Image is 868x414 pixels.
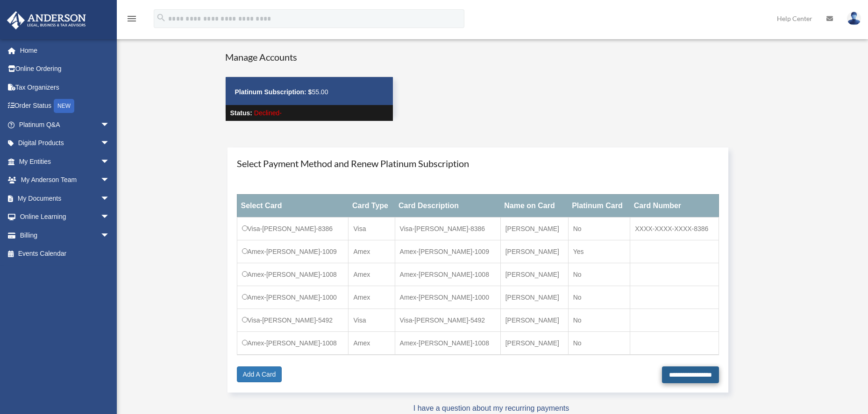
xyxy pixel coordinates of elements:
[349,331,395,355] td: Amex
[413,404,569,412] a: I have a question about my recurring payments
[500,217,568,240] td: [PERSON_NAME]
[100,189,119,208] span: arrow_drop_down
[500,194,568,217] th: Name on Card
[237,286,349,309] td: Amex-[PERSON_NAME]-1000
[4,11,89,29] img: Anderson Advisors Platinum Portal
[568,286,630,309] td: No
[230,109,252,117] strong: Status:
[7,171,124,189] a: My Anderson Teamarrow_drop_down
[349,263,395,286] td: Amex
[630,194,719,217] th: Card Number
[100,171,119,190] span: arrow_drop_down
[225,50,393,63] h4: Manage Accounts
[7,152,124,171] a: My Entitiesarrow_drop_down
[349,194,395,217] th: Card Type
[395,286,500,309] td: Amex-[PERSON_NAME]-1000
[100,226,119,245] span: arrow_drop_down
[7,115,124,134] a: Platinum Q&Aarrow_drop_down
[254,109,282,117] span: Declined-
[500,240,568,263] td: [PERSON_NAME]
[500,309,568,331] td: [PERSON_NAME]
[7,208,124,226] a: Online Learningarrow_drop_down
[126,16,137,24] a: menu
[568,217,630,240] td: No
[349,217,395,240] td: Visa
[568,309,630,331] td: No
[100,115,119,134] span: arrow_drop_down
[7,134,124,153] a: Digital Productsarrow_drop_down
[100,208,119,227] span: arrow_drop_down
[630,217,719,240] td: XXXX-XXXX-XXXX-8386
[126,13,137,24] i: menu
[568,331,630,355] td: No
[7,97,124,116] a: Order StatusNEW
[237,240,349,263] td: Amex-[PERSON_NAME]-1009
[237,331,349,355] td: Amex-[PERSON_NAME]-1008
[847,12,861,25] img: User Pic
[568,240,630,263] td: Yes
[349,240,395,263] td: Amex
[237,217,349,240] td: Visa-[PERSON_NAME]-8386
[237,309,349,331] td: Visa-[PERSON_NAME]-5492
[395,331,500,355] td: Amex-[PERSON_NAME]-1008
[237,263,349,286] td: Amex-[PERSON_NAME]-1008
[349,286,395,309] td: Amex
[100,134,119,153] span: arrow_drop_down
[568,263,630,286] td: No
[395,217,500,240] td: Visa-[PERSON_NAME]-8386
[7,78,124,97] a: Tax Organizers
[7,60,124,78] a: Online Ordering
[156,13,166,23] i: search
[395,309,500,331] td: Visa-[PERSON_NAME]-5492
[235,86,384,98] p: 55.00
[235,88,312,96] strong: Platinum Subscription: $
[568,194,630,217] th: Platinum Card
[349,309,395,331] td: Visa
[500,286,568,309] td: [PERSON_NAME]
[395,263,500,286] td: Amex-[PERSON_NAME]-1008
[500,331,568,355] td: [PERSON_NAME]
[7,226,124,245] a: Billingarrow_drop_down
[237,194,349,217] th: Select Card
[237,157,719,170] h4: Select Payment Method and Renew Platinum Subscription
[54,99,74,113] div: NEW
[7,245,124,263] a: Events Calendar
[7,189,124,208] a: My Documentsarrow_drop_down
[100,152,119,171] span: arrow_drop_down
[500,263,568,286] td: [PERSON_NAME]
[395,194,500,217] th: Card Description
[7,41,124,60] a: Home
[395,240,500,263] td: Amex-[PERSON_NAME]-1009
[237,366,282,382] a: Add A Card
